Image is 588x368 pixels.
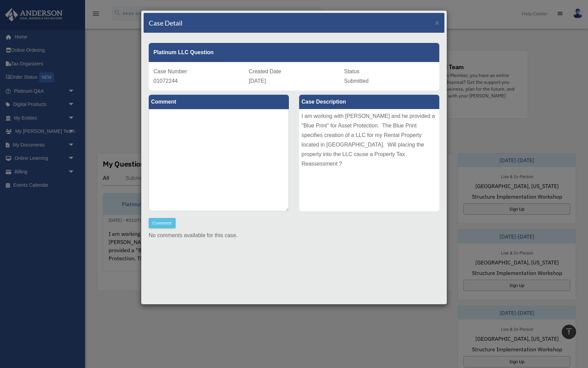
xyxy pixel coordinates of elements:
label: Case Description [299,95,439,109]
button: Close [435,19,439,26]
div: I am working with [PERSON_NAME] and he provided a "Blue Print" for Asset Protection. The Blue Pri... [299,109,439,211]
span: Created Date [249,68,281,74]
p: No comments available for this case. [149,231,439,240]
h4: Case Detail [149,18,182,28]
button: Comment [149,218,176,228]
span: × [435,19,439,27]
label: Comment [149,95,289,109]
div: Platinum LLC Question [149,43,439,62]
span: Case Number [153,68,187,74]
span: Submitted [344,78,369,84]
span: 01072244 [153,78,178,84]
span: Status [344,68,359,74]
span: [DATE] [249,78,266,84]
